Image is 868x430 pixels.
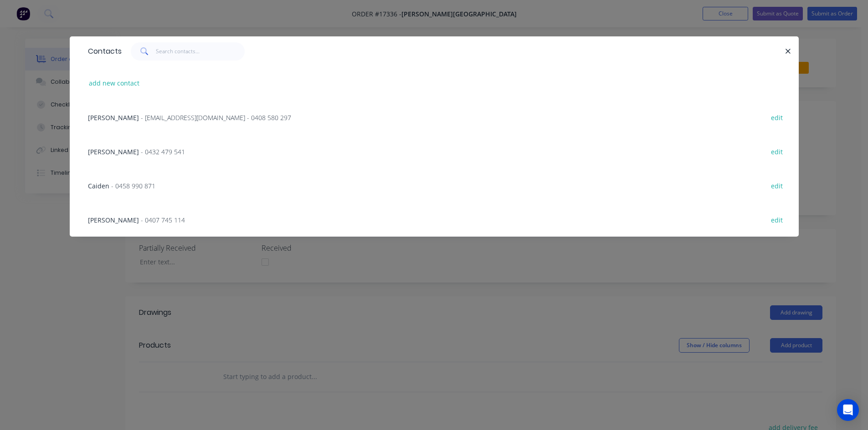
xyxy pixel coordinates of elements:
input: Search contacts... [156,42,245,61]
span: - [EMAIL_ADDRESS][DOMAIN_NAME] - 0408 580 297 [141,113,291,122]
button: edit [766,111,788,123]
button: edit [766,145,788,157]
span: Caiden [88,182,109,190]
button: edit [766,213,788,226]
button: edit [766,179,788,192]
div: Contacts [83,37,122,66]
span: [PERSON_NAME] [88,113,139,122]
span: - 0432 479 541 [141,147,185,156]
span: [PERSON_NAME] [88,147,139,156]
div: Open Intercom Messenger [837,399,859,421]
span: [PERSON_NAME] [88,216,139,224]
span: - 0407 745 114 [141,216,185,224]
span: - 0458 990 871 [111,182,155,190]
button: add new contact [84,77,144,89]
